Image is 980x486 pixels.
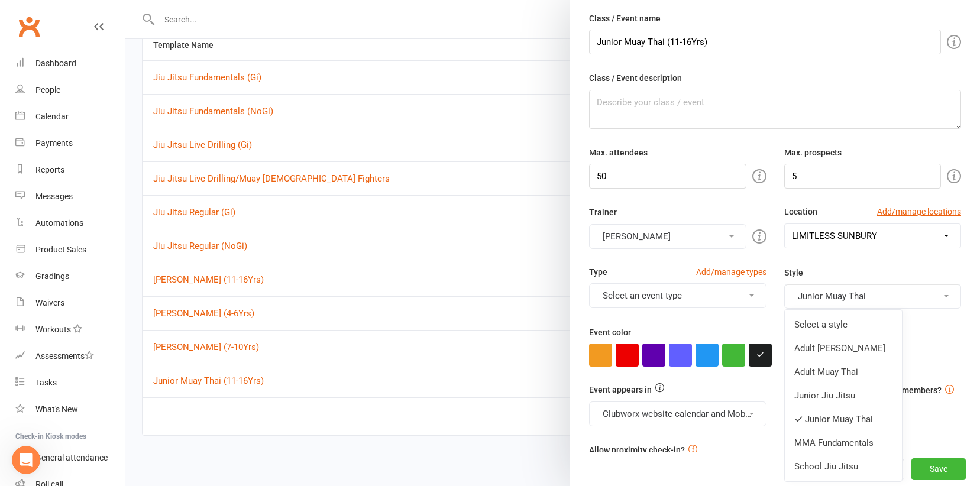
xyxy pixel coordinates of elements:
[203,383,222,401] button: Send a message…
[911,459,966,480] button: Save
[9,147,227,193] div: Andrew says…
[19,101,148,108] div: [PERSON_NAME] • AI Agent • [DATE]
[15,183,125,210] a: Messages
[19,264,218,299] div: If your gym has Two-Factor Authentication enabled for [PERSON_NAME]'s account, he'll need to:
[589,72,682,85] label: Class / Event description
[31,249,41,258] a: Source reference 8608194:
[206,5,229,27] button: Home
[9,112,227,147] div: Toby says…
[28,305,218,316] li: Enter his username and password
[15,103,125,130] a: Calendar
[785,431,902,455] a: MMA Fundamentals
[35,271,69,281] div: Gradings
[785,360,902,384] a: Adult Muay Thai
[14,12,44,41] a: Clubworx
[35,378,57,387] div: Tasks
[589,12,661,25] label: Class / Event name
[589,146,648,159] label: Max. attendees
[15,396,125,423] a: What's New
[35,218,83,228] div: Automations
[34,7,53,25] img: Profile image for Toby
[15,370,125,396] a: Tasks
[15,130,125,157] a: Payments
[15,236,125,263] a: Product Sales
[589,283,766,308] button: Select an event type
[35,453,108,462] div: General attendance
[589,30,941,54] input: Name your class / event
[15,50,125,77] a: Dashboard
[9,193,227,479] div: Toby says…
[784,284,961,309] button: Junior Muay Thai
[35,192,73,201] div: Messages
[56,387,66,397] button: Upload attachment
[15,316,125,343] a: Workouts
[15,263,125,290] a: Gradings
[35,138,73,148] div: Payments
[785,313,902,336] a: Select a style
[35,404,78,414] div: What's New
[57,11,134,20] h1: [PERSON_NAME]
[589,206,617,219] label: Trainer
[589,326,631,339] label: Event color
[35,85,60,95] div: People
[784,146,842,159] label: Max. prospects
[877,205,961,218] button: Add/manage locations
[696,265,766,278] button: Add/manage types
[589,224,746,249] button: [PERSON_NAME]
[15,157,125,183] a: Reports
[785,336,902,360] a: Adult [PERSON_NAME]
[35,351,94,361] div: Assessments
[15,343,125,370] a: Assessments
[18,387,28,397] button: Emoji picker
[784,266,803,279] label: Style
[10,362,227,383] textarea: Message…
[37,387,47,397] button: Gif picker
[43,147,227,184] div: how does he re-authenticate his accounts?
[589,383,652,396] label: Event appears in
[35,245,86,254] div: Product Sales
[15,77,125,103] a: People
[9,112,169,138] div: Is that what you were looking for?
[19,119,160,131] div: Is that what you were looking for?
[35,112,69,121] div: Calendar
[785,384,902,407] a: Junior Jiu Jitsu
[589,265,607,278] label: Type
[785,407,902,431] a: Junior Muay Thai
[12,446,40,474] iframe: Intercom live chat
[8,5,30,27] button: go back
[28,355,218,367] li: Enter that code to complete the login
[9,193,227,478] div: [PERSON_NAME] can re-authenticate his account by following the standard login process. When he op...
[35,325,71,334] div: Workouts
[784,205,817,218] label: Location
[589,401,766,426] button: Clubworx website calendar and Mobile app, Class kiosk mode, Book & Pay, Roll call
[35,165,64,174] div: Reports
[589,443,685,456] label: Allow proximity check-in?
[35,298,64,307] div: Waivers
[15,290,125,316] a: Waivers
[15,210,125,236] a: Automations
[52,154,218,177] div: how does he re-authenticate his accounts?
[15,445,125,471] a: General attendance kiosk mode
[28,319,218,352] li: Use his authenticator app (like Google Authenticator or Authy) to get a time-sensitive code
[19,200,218,258] div: [PERSON_NAME] can re-authenticate his account by following the standard login process. When he op...
[785,455,902,478] a: School Jiu Jitsu
[19,45,218,91] div: The daily logout issue is likely occurring because the system is managing multiple family member ...
[35,59,76,68] div: Dashboard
